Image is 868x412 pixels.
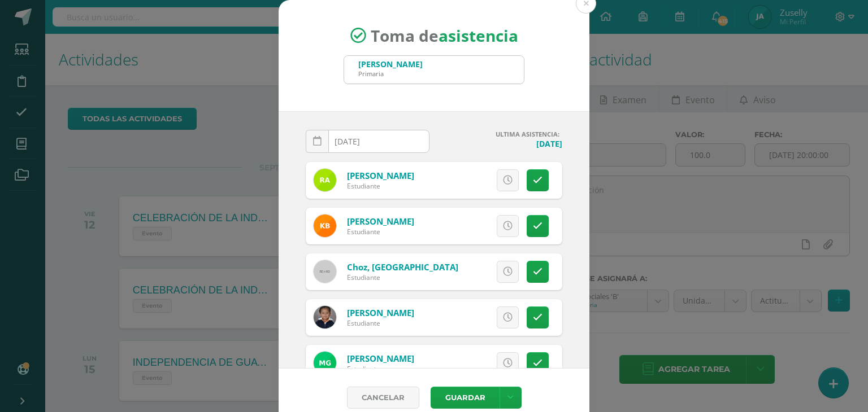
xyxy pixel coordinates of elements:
a: Choz, [GEOGRAPHIC_DATA] [347,261,458,273]
h4: ULTIMA ASISTENCIA: [439,130,562,138]
a: [PERSON_NAME] [347,170,414,181]
img: 91064ba6db204738e995fee174ca9a16.png [314,352,336,374]
img: 66e7d9a90c4796d51d491373d72d0ac6.png [314,214,336,237]
div: Primaria [358,69,423,78]
img: 60x60 [314,260,336,283]
div: Estudiante [347,364,414,374]
a: Cancelar [347,387,419,409]
input: Fecha de Inasistencia [306,130,429,152]
a: [PERSON_NAME] [347,307,414,318]
div: Estudiante [347,273,458,282]
div: Estudiante [347,318,414,328]
div: Estudiante [347,181,414,191]
strong: asistencia [439,25,518,46]
input: Busca un grado o sección aquí... [344,56,524,84]
h4: [DATE] [439,138,562,149]
div: [PERSON_NAME] [358,59,423,69]
div: Estudiante [347,227,414,236]
button: Guardar [431,387,500,409]
span: Toma de [371,25,518,46]
a: [PERSON_NAME] [347,216,414,227]
img: d3584b754504a978603331f8e582a129.png [314,169,336,191]
img: c92c41e6efde3ce073f49b9ba56979f2.png [314,306,336,328]
a: [PERSON_NAME] [347,353,414,364]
